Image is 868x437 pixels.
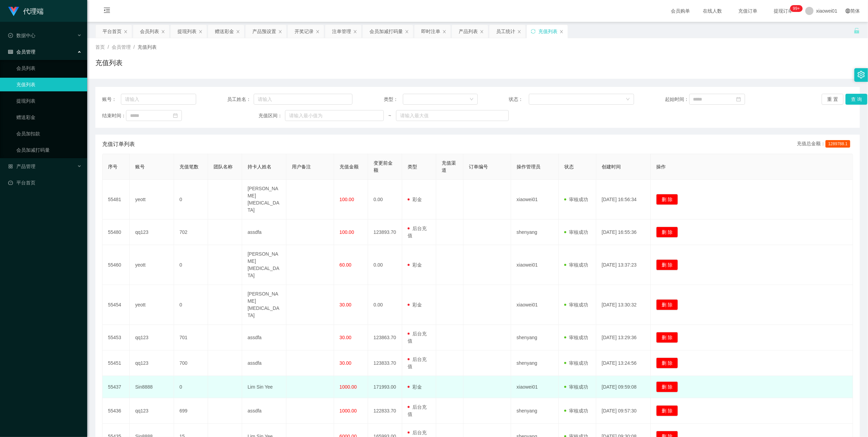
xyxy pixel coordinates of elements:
span: 充值列表 [138,44,157,50]
a: 提现列表 [16,94,82,108]
span: 审核成功 [564,197,588,202]
div: 产品列表 [459,25,478,38]
td: Sin8888 [130,376,174,398]
div: 提现列表 [177,25,196,38]
input: 请输入 [121,94,196,105]
i: 图标: close [517,30,521,34]
span: 账号 [135,164,145,169]
i: 图标: menu-fold [95,0,119,22]
td: shenyang [511,325,559,350]
td: 55453 [102,325,130,350]
div: 开奖记录 [295,25,314,38]
span: 订单编号 [469,164,488,169]
span: 会员管理 [8,49,35,55]
span: 后台充值 [408,404,427,417]
td: 0.00 [368,245,402,285]
td: assdfa [242,325,286,350]
span: 在线人数 [700,9,726,13]
td: 0.00 [368,180,402,220]
span: 充值笔数 [179,164,199,169]
span: 操作管理员 [517,164,540,169]
td: 55436 [102,398,130,424]
td: xiaowei01 [511,285,559,325]
td: qq123 [130,325,174,350]
button: 删 除 [656,194,678,205]
div: 会员加减打码量 [369,25,403,38]
td: 55481 [102,180,130,220]
td: 55437 [102,376,130,398]
div: 注单管理 [332,25,351,38]
span: 状态： [509,96,529,103]
i: 图标: close [480,30,484,34]
span: 起始时间： [665,96,689,103]
span: 后台充值 [408,331,427,344]
sup: 1210 [790,5,803,12]
span: 充值区间： [258,112,285,119]
span: 序号 [108,164,117,169]
div: 充值列表 [538,25,557,38]
td: [DATE] 13:30:32 [596,285,651,325]
div: 赠送彩金 [215,25,234,38]
i: 图标: check-circle-o [8,33,13,38]
img: logo.9652507e.png [8,7,19,16]
div: 平台首页 [102,25,122,38]
span: 审核成功 [564,302,588,307]
a: 代理端 [8,8,44,14]
td: 701 [174,325,208,350]
i: 图标: global [846,9,850,13]
span: 充值订单 [735,9,761,13]
span: 审核成功 [564,408,588,413]
i: 图标: sync [531,29,536,34]
td: [PERSON_NAME][MEDICAL_DATA] [242,285,286,325]
td: 55451 [102,350,130,376]
span: 持卡人姓名 [248,164,271,169]
a: 会员加扣款 [16,127,82,140]
i: 图标: close [559,30,564,34]
td: 0 [174,180,208,220]
span: 会员管理 [112,44,131,50]
i: 图标: unlock [854,28,860,34]
span: 100.00 [340,197,354,202]
span: 审核成功 [564,335,588,340]
i: 图标: close [124,30,128,34]
td: assdfa [242,350,286,376]
td: [PERSON_NAME][MEDICAL_DATA] [242,245,286,285]
td: 699 [174,398,208,424]
td: [DATE] 13:24:56 [596,350,651,376]
span: 首页 [95,44,105,50]
div: 会员列表 [140,25,159,38]
td: qq123 [130,220,174,245]
a: 充值列表 [16,78,82,91]
td: 55460 [102,245,130,285]
span: 团队名称 [214,164,233,169]
span: 充值订单列表 [102,140,135,148]
span: / [108,44,109,50]
button: 删 除 [656,332,678,343]
td: qq123 [130,350,174,376]
button: 重 置 [822,94,843,105]
td: shenyang [511,350,559,376]
td: [DATE] 16:56:34 [596,180,651,220]
td: assdfa [242,220,286,245]
span: 1000.00 [340,408,357,413]
td: yeott [130,180,174,220]
i: 图标: setting [857,71,865,78]
span: 1289788.1 [825,140,850,148]
span: 类型： [384,96,403,103]
span: 30.00 [340,335,351,340]
td: 122833.70 [368,398,402,424]
span: 彩金 [408,197,422,202]
span: / [133,44,135,50]
td: yeott [130,285,174,325]
span: 审核成功 [564,384,588,390]
span: 充值渠道 [442,160,456,173]
span: ~ [384,112,396,119]
div: 员工统计 [496,25,515,38]
span: 彩金 [408,302,422,307]
input: 请输入 [254,94,352,105]
h1: 代理端 [23,0,44,22]
a: 会员列表 [16,61,82,75]
span: 创建时间 [602,164,621,169]
span: 账号： [102,96,121,103]
td: Lim Sin Yee [242,376,286,398]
